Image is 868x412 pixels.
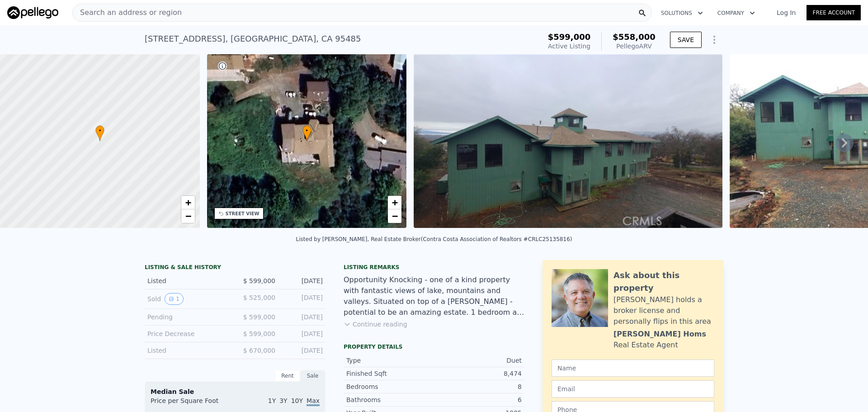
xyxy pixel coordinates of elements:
div: Median Sale [151,387,320,396]
span: + [392,197,398,208]
img: Sale: 165699067 Parcel: 127561915 [414,54,722,228]
div: Listed [147,346,228,355]
a: Zoom in [181,196,195,209]
div: [DATE] [283,313,323,322]
div: • [302,125,311,141]
span: + [185,197,191,208]
div: Bathrooms [346,395,434,404]
div: 6 [434,395,522,404]
div: Sold [147,293,228,305]
span: $558,000 [613,32,656,42]
span: Active Listing [548,43,590,50]
div: [DATE] [283,293,323,305]
a: Log In [766,8,807,17]
div: Sale [300,370,325,382]
div: LISTING & SALE HISTORY [145,264,325,273]
a: Zoom in [388,196,401,209]
div: Ask about this property [613,269,714,294]
div: [DATE] [283,329,323,338]
div: Listing remarks [344,264,524,271]
div: [PERSON_NAME] Homs [613,329,706,340]
button: View historical data [165,293,184,305]
div: Price per Square Foot [151,396,235,411]
span: $ 599,000 [243,313,275,321]
div: Duet [434,356,522,365]
span: − [185,210,191,222]
button: Solutions [654,5,710,21]
input: Name [552,360,714,377]
span: 3Y [279,397,287,404]
button: Continue reading [344,320,407,329]
input: Email [552,380,714,398]
div: [PERSON_NAME] holds a broker license and personally flips in this area [613,294,714,327]
div: [DATE] [283,276,323,285]
a: Zoom out [388,209,401,223]
div: Price Decrease [147,329,228,338]
span: $ 670,000 [243,347,275,354]
span: Max [307,397,320,406]
div: STREET VIEW [226,210,259,217]
div: Finished Sqft [346,369,434,378]
div: Type [346,356,434,365]
div: Bedrooms [346,382,434,391]
div: 8 [434,382,522,391]
span: 1Y [268,397,276,404]
div: Listed by [PERSON_NAME], Real Estate Broker (Contra Costa Association of Realtors #CRLC25135816) [296,236,572,242]
div: Opportunity Knocking - one of a kind property with fantastic views of lake, mountains and valleys... [344,275,524,318]
span: − [392,210,398,222]
span: $ 599,000 [243,277,275,284]
div: [STREET_ADDRESS] , [GEOGRAPHIC_DATA] , CA 95485 [145,33,361,45]
a: Free Account [807,5,861,20]
span: Search an address or region [73,7,182,18]
div: • [95,125,104,141]
span: • [302,127,311,135]
a: Zoom out [181,209,195,223]
span: $ 525,000 [243,294,275,301]
span: $599,000 [548,32,591,42]
div: 8,474 [434,369,522,378]
div: Listed [147,276,228,285]
span: 10Y [291,397,303,404]
div: Pending [147,313,228,322]
img: Pellego [7,6,58,19]
span: • [95,127,104,135]
div: Rent [275,370,300,382]
div: [DATE] [283,346,323,355]
button: Company [710,5,762,21]
button: Show Options [705,31,723,49]
button: SAVE [670,32,702,48]
div: Pellego ARV [613,42,656,51]
span: $ 599,000 [243,330,275,337]
div: Property details [344,343,524,350]
div: Real Estate Agent [613,340,678,350]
